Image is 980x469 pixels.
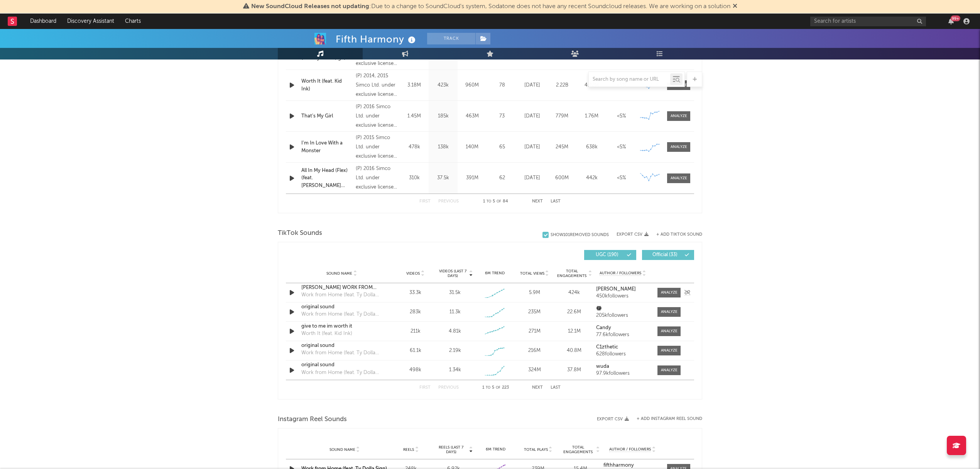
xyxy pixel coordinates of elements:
div: 62 [488,174,515,182]
div: 478k [402,143,427,151]
div: 11.3k [449,308,461,316]
span: Videos (last 7 days) [437,269,468,278]
div: 4.81k [449,328,461,335]
button: Last [551,386,561,390]
div: 33.3k [397,289,433,297]
div: Fifth Harmony [336,33,417,46]
span: UGC ( 190 ) [589,253,625,257]
span: Total Engagements [556,269,588,278]
div: 310k [402,174,427,182]
div: 324M [517,366,553,374]
span: Total Views [520,271,544,276]
div: give to me im worth it [301,323,382,330]
div: 1 5 223 [474,383,517,393]
button: 99+ [948,18,954,24]
a: That's My Girl [301,112,352,120]
a: All In My Head (Flex) (feat. [PERSON_NAME] Wap) [301,167,352,190]
div: 5.9M [517,289,553,297]
span: to [486,386,490,389]
span: Author / Followers [609,447,651,452]
div: 1 5 84 [474,197,517,206]
a: original sound [301,361,382,369]
button: First [419,386,431,390]
button: UGC(190) [584,250,636,260]
span: Reels [403,447,414,452]
div: 185k [431,112,456,120]
span: Official ( 33 ) [647,253,683,257]
div: 99 + [951,15,960,21]
div: 628 followers [596,352,650,357]
div: Work from Home (feat. Ty Dolla $ign) [301,291,382,299]
div: 77.6k followers [596,332,650,338]
div: 498k [397,366,433,374]
strong: fifthharmony [603,463,634,468]
span: Sound Name [326,271,352,276]
span: Sound Name [329,447,355,452]
div: 97.9k followers [596,371,650,376]
div: Show 101 Removed Sounds [551,233,609,238]
div: 140M [460,143,485,151]
div: 1.34k [449,366,461,374]
div: 1.76M [579,112,605,120]
span: Videos [406,271,420,276]
button: Export CSV [617,232,649,237]
div: 12.1M [556,328,592,335]
div: 638k [579,143,605,151]
div: 2.19k [449,347,461,355]
div: 6M Trend [477,270,513,276]
div: + Add Instagram Reel Sound [629,417,702,421]
button: Next [532,199,543,204]
div: 424k [556,289,592,297]
span: of [496,386,500,389]
div: 31.5k [449,289,461,297]
button: Official(33) [642,250,694,260]
span: of [497,200,501,203]
div: 6M Trend [476,447,515,452]
button: + Add TikTok Sound [656,233,702,237]
div: (P) 2016 Simco Ltd. under exclusive license to Epic Records, a division of Sony Music Entertainment [356,164,398,192]
strong: wuda [596,364,609,369]
div: <5% [608,112,634,120]
div: 205k followers [596,313,650,318]
button: Export CSV [597,417,629,421]
div: Work from Home (feat. Ty Dolla $ign) [301,349,382,357]
div: 271M [517,328,553,335]
div: 600M [549,174,575,182]
div: 40.8M [556,347,592,355]
div: [PERSON_NAME] WORK FROM HOME [301,284,382,292]
a: [PERSON_NAME] [596,287,650,292]
div: [DATE] [519,143,545,151]
div: original sound [301,303,382,311]
div: 138k [431,143,456,151]
button: + Add Instagram Reel Sound [637,417,702,421]
div: 450k followers [596,294,650,299]
a: fifthharmony [603,463,661,468]
a: I'm In Love With a Monster [301,139,352,155]
input: Search for artists [810,17,926,26]
div: 22.6M [556,308,592,316]
button: Previous [438,386,459,390]
div: [DATE] [519,112,545,120]
div: original sound [301,342,382,350]
a: C1zthetic [596,345,650,350]
a: Candy [596,325,650,331]
strong: Candy [596,325,611,330]
div: 463M [460,112,485,120]
div: 37.8M [556,366,592,374]
div: 245M [549,143,575,151]
div: 216M [517,347,553,355]
a: Dashboard [25,14,62,29]
div: 442k [579,174,605,182]
span: Instagram Reel Sounds [278,415,347,424]
span: Total Plays [524,447,548,452]
div: Worth It (feat. Kid Ink) [301,330,352,338]
span: : Due to a change to SoundCloud's system, Sodatone does not have any recent Soundcloud releases. ... [251,3,730,10]
a:  [596,306,650,311]
span: Dismiss [733,3,737,10]
div: 61.1k [397,347,433,355]
button: First [419,199,431,204]
span: to [487,200,491,203]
